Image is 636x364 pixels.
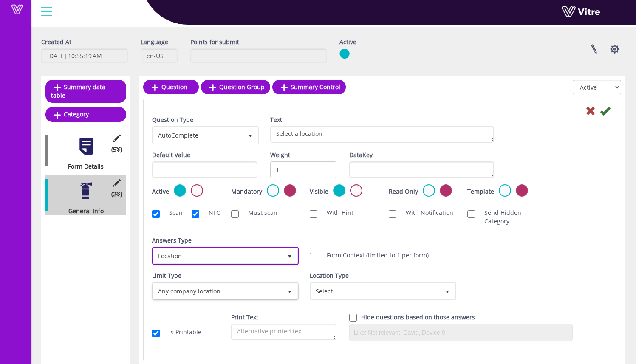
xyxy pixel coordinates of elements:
span: Select [311,283,440,299]
a: Summary data table [45,80,126,103]
label: Weight [270,151,290,159]
span: (5 ) [111,145,122,154]
label: Language [141,38,168,46]
label: Question Type [152,116,193,124]
label: Mandatory [231,187,262,196]
input: NFC [192,210,199,218]
input: With Hint [310,210,317,218]
label: Active [339,38,356,46]
label: Active [152,187,169,196]
label: NFC [200,209,218,217]
span: select [440,283,455,299]
label: Must scan [240,209,277,217]
input: Must scan [231,210,239,218]
label: With Notification [397,209,453,217]
label: Template [467,187,494,196]
label: With Hint [318,209,353,217]
span: select [282,283,297,299]
label: Answers Type [152,236,192,245]
a: Summary Control [272,80,346,94]
label: Default Value [152,151,190,159]
span: Any company location [153,283,282,299]
label: Text [270,116,282,124]
img: yes [339,48,350,59]
input: Hide question based on answer [349,314,357,322]
input: Form Context (limited to 1 per form) [310,253,317,260]
div: General Info [45,207,120,215]
label: Hide questions based on those answers [361,313,475,322]
span: select [243,127,258,143]
label: Visible [310,187,328,196]
label: Read Only [389,187,418,196]
a: Category [45,107,126,121]
span: select [282,248,297,263]
label: Scan [161,209,179,217]
label: Is Printable [161,328,201,336]
a: Question Group [201,80,270,94]
label: Limit Type [152,271,181,280]
div: Form Details [45,162,120,171]
input: Like: Not relevant, David, Device 9 [352,326,571,339]
input: Is Printable [152,330,160,337]
label: DataKey [349,151,373,159]
label: Form Context (limited to 1 per form) [318,251,429,260]
span: AutoComplete [153,127,243,143]
span: (2 ) [111,190,122,198]
span: Location [153,248,282,263]
label: Location Type [310,271,349,280]
label: Created At [41,38,71,46]
input: Scan [152,210,160,218]
label: Print Text [231,313,258,322]
label: Send Hidden Category [476,209,534,226]
a: Question [143,80,199,94]
input: With Notification [389,210,396,218]
label: Points for submit [190,38,239,46]
input: Send Hidden Category [467,210,475,218]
